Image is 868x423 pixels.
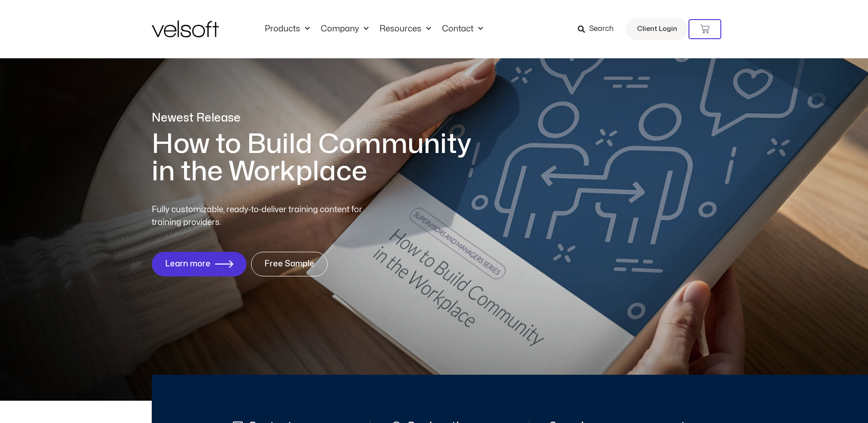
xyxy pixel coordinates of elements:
span: Client Login [637,23,677,35]
a: Learn more [152,252,247,276]
a: Client Login [626,18,688,40]
span: Learn more [165,260,211,269]
nav: Menu [259,24,488,34]
a: Free Sample [251,252,328,276]
p: Newest Release [152,110,484,126]
span: Free Sample [264,260,314,269]
a: ProductsMenu Toggle [259,24,315,34]
a: ResourcesMenu Toggle [374,24,437,34]
a: ContactMenu Toggle [437,24,488,34]
a: Search [578,21,620,37]
span: Search [589,23,614,35]
a: CompanyMenu Toggle [315,24,374,34]
p: Fully customizable, ready-to-deliver training content for training providers. [152,204,379,229]
h1: How to Build Community in the Workplace [152,131,484,185]
img: Velsoft Training Materials [152,20,219,37]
